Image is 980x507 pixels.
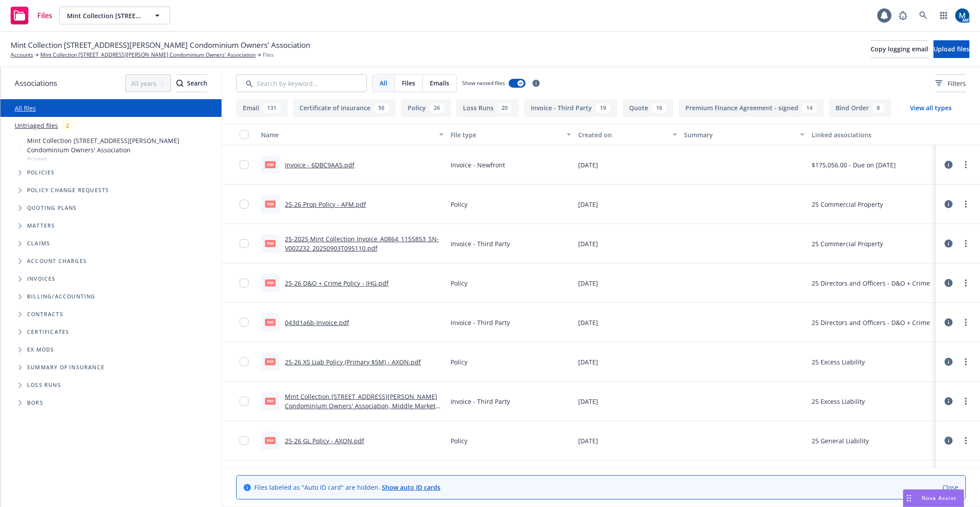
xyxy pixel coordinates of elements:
[914,7,932,24] a: Search
[679,99,824,117] button: Premium Finance Agreement - signed
[896,99,966,117] button: View all types
[27,170,55,175] span: Policies
[265,279,276,286] span: pdf
[37,12,52,19] span: Files
[578,160,598,170] span: [DATE]
[265,240,276,247] span: pdf
[933,45,969,53] span: Upload files
[27,312,63,317] span: Contracts
[922,494,957,502] span: Nova Assist
[961,199,971,209] a: more
[871,40,928,58] button: Copy logging email
[578,239,598,248] span: [DATE]
[942,483,958,492] a: Close
[948,79,966,88] span: Filters
[681,124,808,145] button: Summary
[575,124,681,145] button: Created on
[430,78,449,88] span: Emails
[933,40,969,58] button: Upload files
[578,130,668,139] div: Created on
[27,347,54,352] span: Ex Mods
[578,279,598,288] span: [DATE]
[236,74,367,92] input: Search by keyword...
[240,318,249,327] input: Toggle Row Selected
[894,7,912,24] a: Report a Bug
[257,124,447,145] button: Name
[240,357,249,366] input: Toggle Row Selected
[961,435,971,446] a: more
[961,317,971,328] a: more
[27,136,218,155] span: Mint Collection [STREET_ADDRESS][PERSON_NAME] Condominium Owners' Association
[27,400,43,406] span: BORs
[285,318,349,327] a: 043d1a6b-Invoice.pdf
[451,318,510,327] span: Invoice - Third Party
[67,11,144,20] span: Mint Collection [STREET_ADDRESS][PERSON_NAME] Condominium Owners' Association
[265,161,276,168] span: pdf
[11,39,310,51] span: Mint Collection [STREET_ADDRESS][PERSON_NAME] Condominium Owners' Association
[240,279,249,287] input: Toggle Row Selected
[872,103,884,113] div: 8
[812,130,932,139] div: Linked associations
[903,490,914,507] div: Drag to move
[265,358,276,365] span: pdf
[812,397,865,406] div: 25 Excess Liability
[27,259,87,264] span: Account charges
[935,79,966,88] span: Filters
[265,201,276,207] span: pdf
[812,279,930,288] div: 25 Directors and Officers - D&O + Crime
[176,74,207,92] button: SearchSearch
[261,130,434,139] div: Name
[240,239,249,248] input: Toggle Row Selected
[62,120,74,131] div: 2
[285,279,389,287] a: 25-26 D&O + Crime Policy - IHG.pdf
[401,99,451,117] button: Policy
[935,7,953,24] a: Switch app
[11,51,33,59] a: Accounts
[802,103,817,113] div: 14
[812,160,896,170] div: $175,056.00 - Due on [DATE]
[263,103,281,113] div: 131
[27,205,77,211] span: Quoting plans
[27,188,109,193] span: Policy change requests
[265,398,276,404] span: pdf
[447,124,575,145] button: File type
[402,78,415,88] span: Files
[15,77,57,89] span: Associations
[265,319,276,325] span: pdf
[808,124,936,145] button: Linked associations
[429,103,444,113] div: 26
[7,3,56,28] a: Files
[935,74,966,92] button: Filters
[0,134,222,288] div: Tree Example
[451,436,467,445] span: Policy
[578,436,598,445] span: [DATE]
[961,278,971,288] a: more
[15,121,58,130] a: Untriaged files
[497,103,512,113] div: 20
[451,239,510,248] span: Invoice - Third Party
[462,79,505,87] span: Show nested files
[955,8,969,23] img: photo
[578,200,598,209] span: [DATE]
[812,357,865,367] div: 25 Excess Liability
[812,436,869,445] div: 25 General Liability
[27,155,218,162] span: Account
[240,130,249,139] input: Select all
[27,383,61,388] span: Loss Runs
[622,99,673,117] button: Quote
[961,356,971,367] a: more
[40,51,256,59] a: Mint Collection [STREET_ADDRESS][PERSON_NAME] Condominium Owners' Association
[285,200,366,209] a: 25-26 Prop Policy - AFM.pdf
[451,130,561,139] div: File type
[380,78,387,88] span: All
[285,235,439,252] a: 25-2025 Mint Collection Invoice_A0864_1155853_SN-V002232_20250903T095110.pdf
[595,103,611,113] div: 19
[456,99,519,117] button: Loss Runs
[0,288,222,412] div: Folder Tree Example
[27,294,96,299] span: Billing/Accounting
[240,397,249,406] input: Toggle Row Selected
[961,396,971,406] a: more
[265,437,276,444] span: pdf
[382,483,440,492] a: Show auto ID cards
[15,104,36,112] a: All files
